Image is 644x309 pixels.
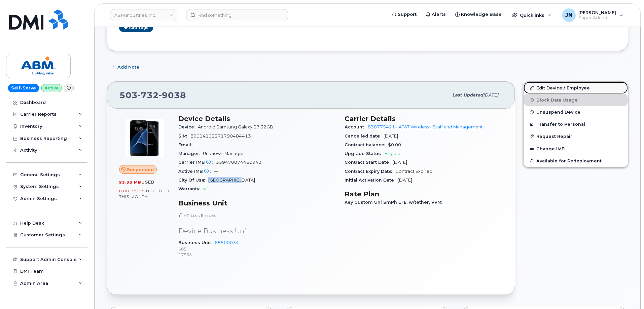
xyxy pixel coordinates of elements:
span: used [141,180,155,185]
span: Available for Redeployment [536,158,602,163]
button: Block Data Usage [524,94,628,106]
span: Support [398,11,417,18]
span: [DATE] [483,92,498,98]
button: Request Repair [524,130,628,142]
h3: Business Unit [178,199,336,207]
span: Contract Start Date [345,160,393,165]
span: [DATE] [398,178,412,183]
h3: Carrier Details [345,115,503,123]
h3: Device Details [178,115,336,123]
a: Support [387,8,421,21]
span: Account [345,124,368,129]
div: Quicklinks [507,8,556,22]
h3: Rate Plan [345,190,503,198]
span: $0.00 [388,142,401,147]
span: Key Custom Unl SmPh LTE, w/tether, VVM [345,200,445,205]
span: JN [565,11,572,19]
span: Add Note [117,64,139,70]
span: Android Samsung Galaxy S7 32GB [198,124,273,129]
p: 685 [178,246,336,252]
span: Unsuspend Device [536,110,580,115]
span: Knowledge Base [461,11,502,18]
button: Change IMEI [524,143,628,155]
a: Edit Device / Employee [524,82,628,94]
span: [DATE] [384,133,398,139]
span: Unknown Manager [203,151,244,156]
span: 503 [119,90,186,100]
a: Add tags [119,24,153,32]
span: Suspended [127,166,154,173]
span: City Of Use [178,178,208,183]
a: ABM Industries, Inc. [110,9,177,21]
span: 89014102271790484413 [190,133,251,139]
button: Transfer to Personal [524,118,628,130]
span: — [195,142,199,147]
span: — [214,169,218,174]
span: SIM [178,133,190,139]
span: Super Admin [578,15,616,21]
a: 68500034 [215,240,239,245]
button: Add Note [107,61,145,73]
button: Unsuspend Device [524,106,628,118]
span: Contract Expiry Date [345,169,395,174]
span: Last updated [452,92,483,98]
p: 17535 [178,252,336,258]
p: Device Business Unit [178,226,336,236]
span: Carrier IMEI [178,160,216,165]
span: Cancelled date [345,133,384,139]
span: Eligible [385,151,400,156]
span: Active IMEI [178,169,214,174]
a: Alerts [421,8,451,21]
a: 838775421 - AT&T Wireless - Staff and Management [368,124,483,129]
a: Knowledge Base [451,8,506,21]
span: Business Unit [178,240,215,245]
span: [DATE] [393,160,407,165]
img: image20231002-3703462-hq0ua4.jpeg [124,118,165,158]
p: HR Lock Enabled [178,213,336,218]
span: Upgrade Status [345,151,385,156]
span: 9038 [159,90,186,100]
div: Joe Nguyen Jr. [558,8,628,22]
span: 0.00 Bytes [119,189,145,193]
span: Contract Expired [395,169,432,174]
span: 732 [138,90,159,100]
span: Email [178,142,195,147]
span: [PERSON_NAME] [578,10,616,15]
span: Manager [178,151,203,156]
span: Initial Activation Date [345,178,398,183]
span: Device [178,124,198,129]
span: Contract balance [345,142,388,147]
span: 93.33 MB [119,180,141,185]
span: Alerts [432,11,446,18]
span: 359470074460942 [216,160,261,165]
input: Find something... [186,9,288,21]
button: Available for Redeployment [524,155,628,167]
span: [GEOGRAPHIC_DATA] [208,178,255,183]
span: Quicklinks [520,12,544,18]
span: Warranty [178,186,203,191]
